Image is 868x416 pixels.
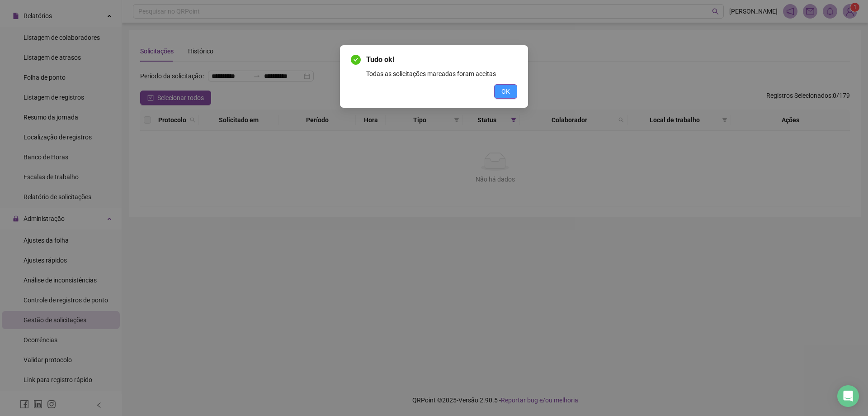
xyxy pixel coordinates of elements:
span: OK [501,86,510,96]
div: Open Intercom Messenger [837,385,859,407]
div: Todas as solicitações marcadas foram aceitas [366,69,517,79]
span: check-circle [351,55,361,65]
span: Tudo ok! [366,54,517,65]
button: OK [494,84,517,99]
